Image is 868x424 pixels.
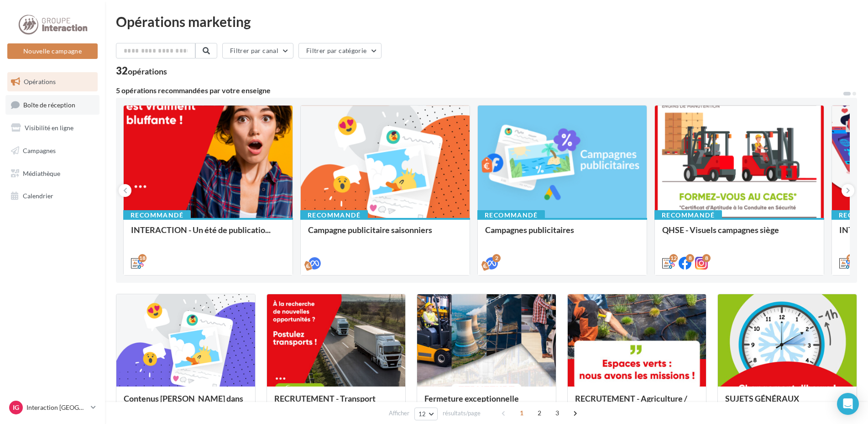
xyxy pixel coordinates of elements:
button: Filtrer par catégorie [298,43,382,58]
span: 1 [514,406,529,420]
span: Médiathèque [23,169,60,177]
button: Nouvelle campagne [7,43,98,59]
span: 3 [550,406,565,420]
div: 8 [686,254,694,262]
span: Boîte de réception [23,101,75,108]
span: Campagnes [23,147,56,154]
div: 5 opérations recommandées par votre enseigne [116,87,842,94]
a: IG Interaction [GEOGRAPHIC_DATA] [7,399,98,416]
a: Calendrier [5,186,99,206]
span: Afficher [389,409,409,418]
span: Calendrier [23,192,53,200]
span: RECRUTEMENT - Transport [274,393,376,403]
div: Opérations marketing [116,15,857,28]
button: 12 [414,408,438,420]
button: Filtrer par canal [222,43,293,58]
div: Recommandé [477,210,545,220]
div: opérations [128,67,167,75]
span: Visibilité en ligne [25,124,73,132]
span: Opérations [24,78,56,85]
p: Interaction [GEOGRAPHIC_DATA] [26,403,87,412]
a: Boîte de réception [5,95,99,115]
span: Fermeture exceptionnelle [424,393,519,403]
div: Recommandé [123,210,191,220]
div: 12 [669,254,678,262]
div: Recommandé [300,210,368,220]
div: 12 [847,254,855,262]
span: 2 [532,406,547,420]
span: 12 [418,410,426,418]
div: Recommandé [654,210,722,220]
a: Visibilité en ligne [5,118,99,138]
a: Campagnes [5,141,99,160]
div: Open Intercom Messenger [837,393,859,415]
span: Campagnes publicitaires [485,225,574,235]
a: Opérations [5,72,99,91]
div: 32 [116,66,167,76]
span: IG [13,403,19,412]
span: Campagne publicitaire saisonniers [308,225,432,235]
span: résultats/page [443,409,481,418]
a: Médiathèque [5,164,99,183]
span: SUJETS GÉNÉRAUX [725,393,799,403]
div: 8 [702,254,711,262]
span: INTERACTION - Un été de publicatio... [131,225,271,235]
div: 2 [492,254,501,262]
div: 18 [138,254,146,262]
span: QHSE - Visuels campagnes siège [662,225,779,235]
